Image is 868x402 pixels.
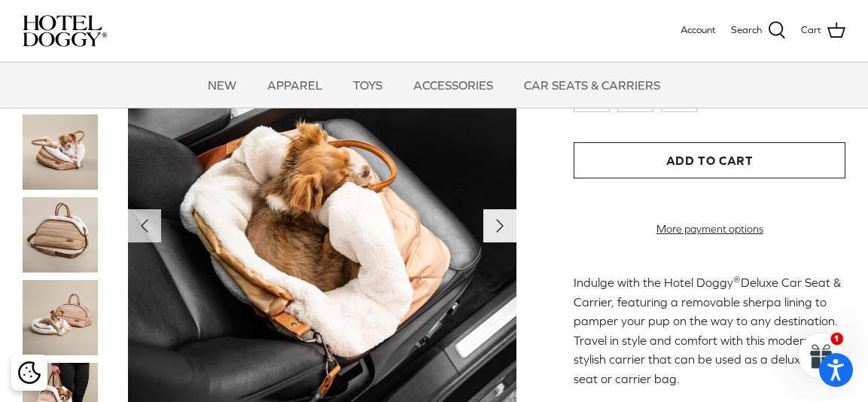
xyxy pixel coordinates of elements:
[731,21,786,41] a: Search
[801,23,821,38] span: Cart
[18,361,41,384] img: Cookie policy
[128,209,161,242] button: Previous
[194,62,250,108] a: NEW
[23,15,107,47] img: hoteldoggycom
[681,24,716,35] span: Account
[340,62,396,108] a: TOYS
[574,223,845,236] a: More payment options
[510,62,674,108] a: CAR SEATS & CARRIERS
[733,274,741,285] sup: ®
[400,62,507,108] a: ACCESSORIES
[801,21,845,41] a: Cart
[731,23,762,38] span: Search
[11,355,47,391] div: Cookie policy
[574,276,841,385] span: Indulge with the Hotel Doggy Deluxe Car Seat & Carrier, featuring a removable sherpa lining to pa...
[254,62,336,108] a: APPAREL
[574,142,845,178] button: Add to Cart
[483,209,516,242] button: Next
[16,360,42,386] button: Cookie policy
[681,23,716,38] a: Account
